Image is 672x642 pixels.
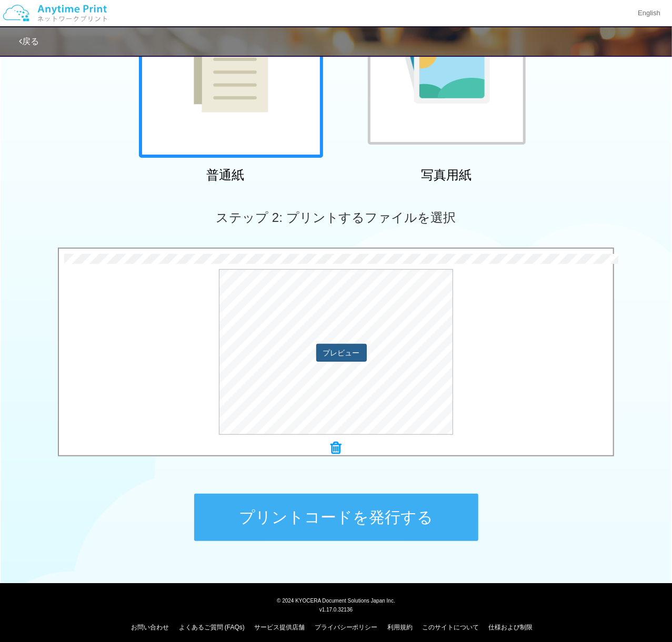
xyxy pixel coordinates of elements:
a: サービス提供店舗 [254,624,305,631]
a: 仕様および制限 [489,624,533,631]
h2: 普通紙 [134,168,318,182]
a: 戻る [19,37,39,46]
a: プライバシーポリシー [315,624,378,631]
button: プレビュー [316,344,367,362]
a: このサイトについて [422,624,479,631]
img: plain-paper.png [194,19,268,113]
span: v1.17.0.32136 [319,606,353,613]
h2: 写真用紙 [355,168,539,182]
a: お問い合わせ [131,624,169,631]
a: 利用規約 [387,624,413,631]
button: プリントコードを発行する [194,494,478,541]
span: © 2024 KYOCERA Document Solutions Japan Inc. [277,597,395,604]
img: photo-paper.png [403,28,490,104]
a: よくあるご質問 (FAQs) [179,624,245,631]
span: ステップ 2: プリントするファイルを選択 [216,210,456,225]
